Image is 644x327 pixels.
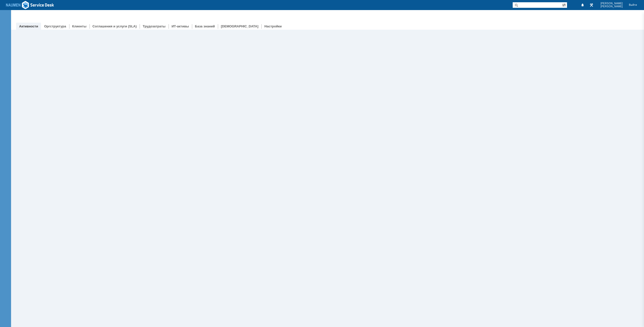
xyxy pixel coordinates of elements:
[195,24,215,28] a: База знаний
[93,24,137,28] a: Соглашения и услуги (SLA)
[72,24,87,28] a: Клиенты
[6,1,54,10] a: Перейти на домашнюю страницу
[6,1,54,10] img: Ad3g3kIAYj9CAAAAAElFTkSuQmCC
[172,24,189,28] a: ИТ-активы
[143,24,166,28] a: Трудозатраты
[600,5,623,8] span: [PERSON_NAME]
[221,24,258,28] a: [DEMOGRAPHIC_DATA]
[264,24,282,28] a: Настройки
[600,2,623,5] span: [PERSON_NAME]
[562,2,567,7] span: Расширенный поиск
[588,2,594,8] a: Перейти в интерфейс администратора
[19,24,38,28] a: Активности
[44,24,66,28] a: Оргструктура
